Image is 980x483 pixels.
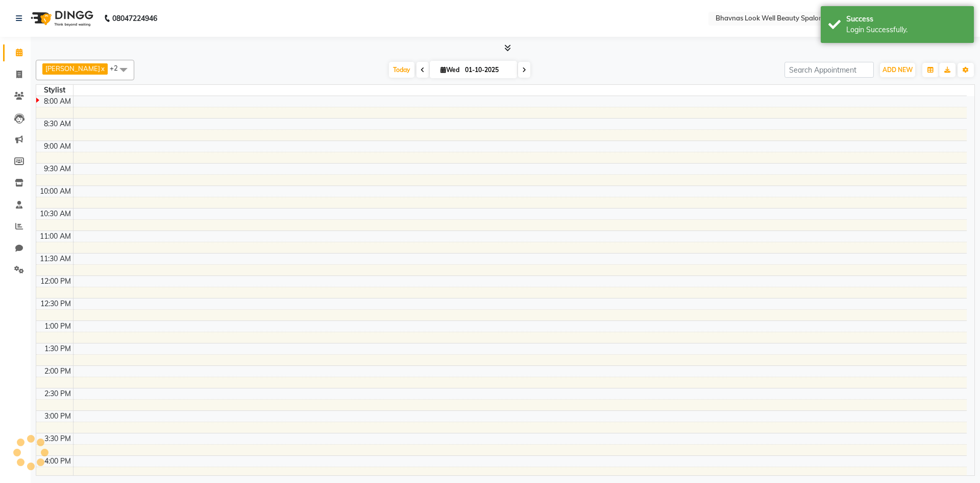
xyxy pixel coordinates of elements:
b: 08047224946 [112,4,157,33]
a: x [100,64,105,73]
span: +2 [110,64,126,72]
span: [PERSON_NAME] [45,64,100,73]
div: 3:00 PM [42,411,73,422]
div: Stylist [36,85,73,96]
span: Wed [438,66,462,74]
span: Today [389,62,414,78]
div: 11:00 AM [38,231,73,242]
div: 1:30 PM [42,343,73,354]
button: ADD NEW [880,63,915,77]
img: logo [26,4,96,33]
div: 10:00 AM [38,186,73,197]
div: 3:30 PM [42,433,73,444]
div: 1:00 PM [42,321,73,332]
div: 12:30 PM [38,298,73,309]
div: 12:00 PM [38,276,73,287]
input: Search Appointment [785,62,874,78]
div: 11:30 AM [38,254,73,264]
span: ADD NEW [883,66,913,74]
input: 2025-10-01 [462,62,513,78]
div: 2:30 PM [42,388,73,399]
div: 10:30 AM [38,209,73,219]
div: 8:00 AM [42,96,73,107]
div: Login Successfully. [846,25,966,35]
div: 9:30 AM [42,164,73,174]
div: 2:00 PM [42,366,73,377]
div: 9:00 AM [42,141,73,152]
div: 4:00 PM [42,456,73,467]
div: Success [846,14,966,25]
div: 8:30 AM [42,119,73,129]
